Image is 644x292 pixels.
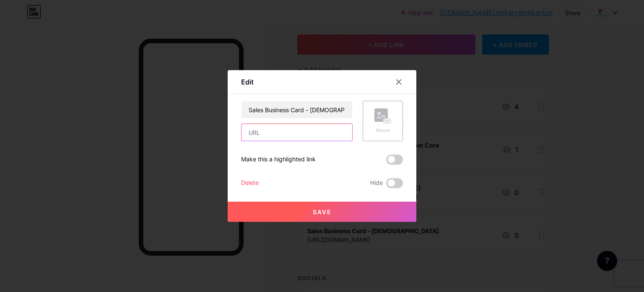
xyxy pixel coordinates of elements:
[374,127,391,134] div: Picture
[241,101,352,118] input: Title
[370,178,383,188] span: Hide
[241,155,316,165] div: Make this a highlighted link
[241,124,352,141] input: URL
[313,208,332,216] span: Save
[241,178,259,188] div: Delete
[241,77,254,87] div: Edit
[228,202,416,222] button: Save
